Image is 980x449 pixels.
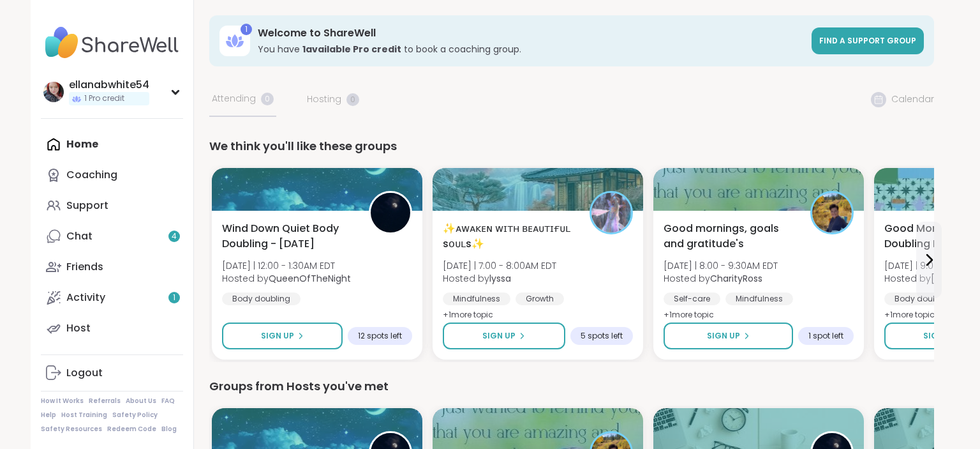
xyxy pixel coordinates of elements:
[710,272,762,285] b: CharityRoss
[41,313,183,344] a: Host
[126,397,156,406] a: About Us
[107,425,156,434] a: Redeem Code
[84,93,124,104] span: 1 Pro credit
[258,43,804,56] h3: You have to book a coaching group.
[222,323,343,349] button: Sign Up
[664,221,796,252] span: Good mornings, goals and gratitude's
[173,293,175,303] span: 1
[69,78,149,92] div: ellanabwhite54
[443,293,510,305] div: Mindfulness
[41,20,183,65] img: ShareWell Nav Logo
[819,35,916,46] span: Find a support group
[66,229,93,243] div: Chat
[443,323,565,349] button: Sign Up
[261,330,294,342] span: Sign Up
[161,425,177,434] a: Blog
[443,259,556,272] span: [DATE] | 7:00 - 8:00AM EDT
[41,190,183,221] a: Support
[664,259,778,272] span: [DATE] | 8:00 - 9:30AM EDT
[812,193,852,232] img: CharityRoss
[41,160,183,190] a: Coaching
[443,272,556,285] span: Hosted by
[43,82,64,102] img: ellanabwhite54
[209,137,934,155] div: We think you'll like these groups
[209,377,934,395] div: Groups from Hosts you've met
[66,199,108,213] div: Support
[66,291,105,305] div: Activity
[489,272,511,285] b: lyssa
[258,26,804,40] h3: Welcome to ShareWell
[66,321,91,335] div: Host
[516,293,564,305] div: Growth
[482,330,516,342] span: Sign Up
[222,293,301,305] div: Body doubling
[707,330,740,342] span: Sign Up
[664,323,793,349] button: Sign Up
[112,411,158,420] a: Safety Policy
[41,282,183,313] a: Activity1
[808,331,843,341] span: 1 spot left
[664,293,720,305] div: Self-care
[222,259,351,272] span: [DATE] | 12:00 - 1:30AM EDT
[591,193,631,232] img: lyssa
[725,293,793,305] div: Mindfulness
[222,272,351,285] span: Hosted by
[241,24,252,35] div: 1
[884,293,963,305] div: Body doubling
[581,331,623,341] span: 5 spots left
[161,397,175,406] a: FAQ
[222,221,355,252] span: Wind Down Quiet Body Doubling - [DATE]
[41,425,102,434] a: Safety Resources
[61,411,107,420] a: Host Training
[89,397,121,406] a: Referrals
[66,366,103,380] div: Logout
[371,193,410,232] img: QueenOfTheNight
[41,411,56,420] a: Help
[358,331,402,341] span: 12 spots left
[41,358,183,388] a: Logout
[443,221,575,252] span: ✨ᴀᴡᴀᴋᴇɴ ᴡɪᴛʜ ʙᴇᴀᴜᴛɪғᴜʟ sᴏᴜʟs✨
[41,221,183,252] a: Chat4
[302,43,401,56] b: 1 available Pro credit
[41,252,183,282] a: Friends
[269,272,351,285] b: QueenOfTheNight
[66,168,117,182] div: Coaching
[41,397,84,406] a: How It Works
[66,260,103,274] div: Friends
[664,272,778,285] span: Hosted by
[172,231,177,242] span: 4
[812,27,924,54] a: Find a support group
[923,330,956,342] span: Sign Up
